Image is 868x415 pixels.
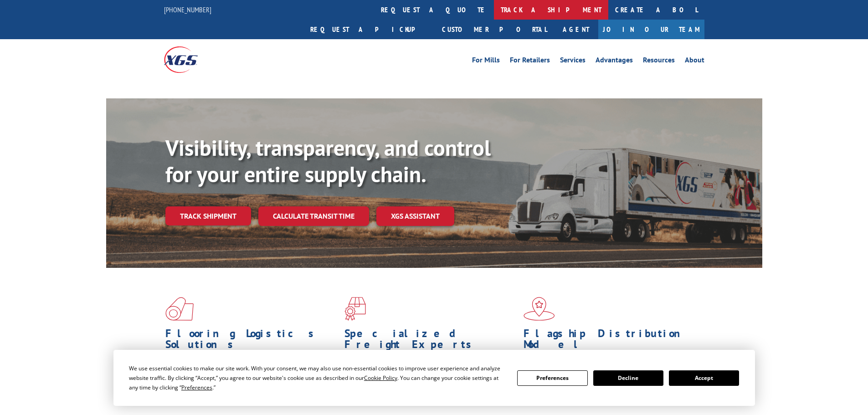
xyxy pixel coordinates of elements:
[598,20,704,39] a: Join Our Team
[593,370,663,386] button: Decline
[344,328,517,354] h1: Specialized Freight Experts
[258,206,369,226] a: Calculate transit time
[560,56,586,67] a: Services
[685,56,704,67] a: About
[364,374,397,382] span: Cookie Policy
[510,56,550,67] a: For Retailers
[181,384,212,391] span: Preferences
[303,20,435,39] a: Request a pickup
[669,370,739,386] button: Accept
[435,20,554,39] a: Customer Portal
[554,20,598,39] a: Agent
[517,370,587,386] button: Preferences
[165,328,338,354] h1: Flooring Logistics Solutions
[165,206,251,225] a: Track shipment
[643,56,675,67] a: Resources
[376,206,454,226] a: XGS ASSISTANT
[113,350,755,406] div: Cookie Consent Prompt
[472,56,500,67] a: For Mills
[165,133,491,188] b: Visibility, transparency, and control for your entire supply chain.
[164,5,211,14] a: [PHONE_NUMBER]
[165,297,194,321] img: xgs-icon-total-supply-chain-intelligence-red
[524,328,696,354] h1: Flagship Distribution Model
[129,364,506,392] div: We use essential cookies to make our site work. With your consent, we may also use non-essential ...
[344,297,366,321] img: xgs-icon-focused-on-flooring-red
[524,297,555,321] img: xgs-icon-flagship-distribution-model-red
[596,56,633,67] a: Advantages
